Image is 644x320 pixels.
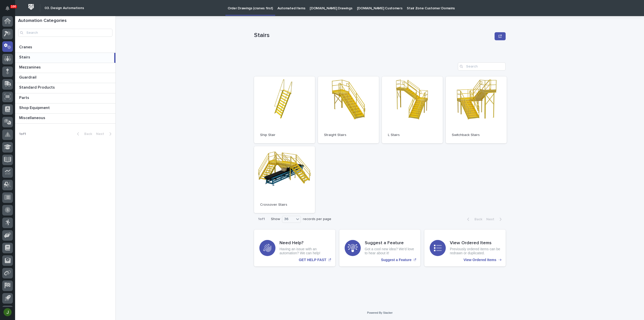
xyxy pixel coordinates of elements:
p: Previously ordered items can be redrawn or duplicated. [450,247,500,256]
p: Having an issue with an automation? We can help! [279,247,330,256]
a: GET HELP FAST [254,230,335,266]
a: Powered By Stacker [367,311,392,314]
span: Back [471,218,482,221]
input: Search [18,29,112,37]
a: CranesCranes [15,43,115,53]
p: Guardrail [19,74,37,80]
a: StairsStairs [15,53,115,63]
a: GuardrailGuardrail [15,73,115,83]
a: Ship Stair [254,77,315,143]
h3: View Ordered Items [450,240,500,246]
div: 36 [282,217,294,222]
p: 100 [11,5,16,8]
p: Shop Equipment [19,104,51,110]
a: L Stairs [382,77,443,143]
a: Crossover Stairs [254,146,315,213]
p: 1 of 1 [254,213,269,225]
p: 1 of 1 [15,128,30,140]
button: Back [463,217,484,222]
p: Miscellaneous [19,115,46,120]
button: users-avatar [2,307,13,317]
a: MezzaninesMezzanines [15,63,115,73]
p: Parts [19,94,30,100]
a: Standard ProductsStandard Products [15,83,115,93]
div: Notifications100 [6,6,13,14]
h1: Automation Categories [18,18,112,24]
p: View Ordered Items [464,258,496,262]
a: Suggest a Feature [339,230,421,266]
a: View Ordered Items [424,230,506,266]
p: Ship Stair [260,133,309,137]
p: Straight Stairs [324,133,373,137]
input: Search [458,62,506,70]
img: Workspace Logo [26,2,36,12]
h2: 03. Design Automations [45,6,84,10]
button: Notifications [2,3,13,14]
p: Crossover Stairs [260,203,309,207]
a: Switchback Stairs [446,77,507,143]
p: GET HELP FAST [299,258,326,262]
a: Straight Stairs [318,77,379,143]
p: Stairs [19,54,31,60]
a: Shop EquipmentShop Equipment [15,103,115,114]
p: Suggest a Feature [381,258,411,262]
p: Show [271,217,280,221]
p: Stairs [254,32,493,39]
p: records per page [303,217,331,221]
span: Next [96,132,107,136]
button: Next [484,217,506,222]
p: L Stairs [388,133,437,137]
button: Next [94,132,115,136]
p: Got a cool new idea? We'd love to hear about it! [365,247,415,256]
p: Switchback Stairs [452,133,501,137]
a: PartsParts [15,93,115,103]
h3: Suggest a Feature [365,240,415,246]
a: MiscellaneousMiscellaneous [15,114,115,124]
p: Standard Products [19,84,56,90]
h3: Need Help? [279,240,330,246]
button: Back [73,132,94,136]
span: Next [486,218,497,221]
p: Mezzanines [19,64,42,70]
span: Back [81,132,92,136]
p: Cranes [19,44,33,50]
